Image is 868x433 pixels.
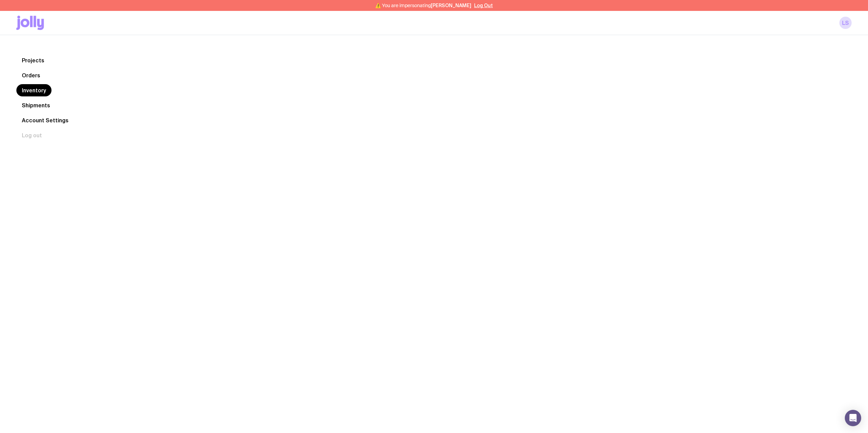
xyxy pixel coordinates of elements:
span: [PERSON_NAME] [431,3,471,8]
a: Shipments [16,99,56,111]
button: Log out [16,129,47,141]
span: ⚠️ You are impersonating [375,3,471,8]
button: Log Out [474,3,493,8]
a: LS [839,17,852,29]
a: Projects [16,54,50,66]
a: Orders [16,69,46,81]
div: Open Intercom Messenger [845,410,861,426]
a: Inventory [16,84,52,96]
a: Account Settings [16,114,74,126]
